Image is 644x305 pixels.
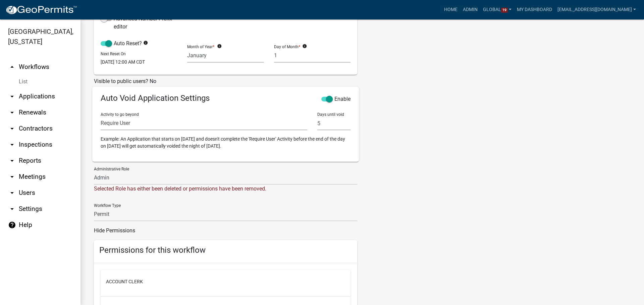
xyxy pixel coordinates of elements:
span: 19 [501,8,508,13]
label: Visible to public users? No [94,79,156,84]
i: info [143,41,148,45]
i: info [217,44,222,49]
label: Advanced Number Prefix editor [101,15,177,31]
label: Auto Reset? [101,40,142,48]
i: arrow_drop_up [8,63,16,71]
label: Enable [321,95,351,103]
i: arrow_drop_down [8,92,16,100]
p: Example: An Application that starts on [DATE] and doesn't complete the 'Require User' Activity be... [101,136,351,150]
i: arrow_drop_down [8,173,16,181]
div: Selected Role has either been deleted or permissions have been removed. [94,185,357,193]
a: Hide Permissions [94,227,135,234]
i: arrow_drop_down [8,189,16,197]
h6: Auto Void Application Settings [101,93,351,103]
a: [EMAIL_ADDRESS][DOMAIN_NAME] [555,3,639,16]
a: Home [441,3,460,16]
i: help [8,221,16,229]
a: My Dashboard [514,3,555,16]
label: Next Reset On [101,52,126,56]
div: [DATE] 12:00 AM CDT [101,59,177,66]
a: Admin [460,3,480,16]
i: info [302,44,307,49]
a: Global19 [480,3,515,16]
i: arrow_drop_down [8,157,16,165]
i: arrow_drop_down [8,141,16,149]
i: arrow_drop_down [8,205,16,213]
button: Account Clerk [106,278,143,285]
h4: Permissions for this workflow [99,245,352,255]
i: arrow_drop_down [8,125,16,133]
i: arrow_drop_down [8,108,16,117]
